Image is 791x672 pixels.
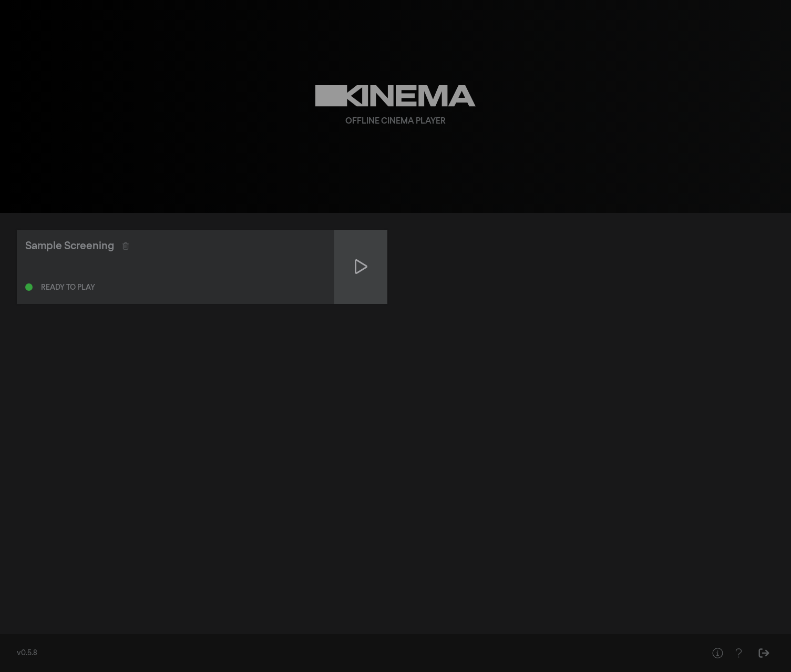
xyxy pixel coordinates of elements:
button: Help [707,643,728,664]
div: Ready to play [41,284,95,291]
div: v0.5.8 [17,648,686,659]
div: Offline Cinema Player [345,115,446,128]
button: Sign Out [753,643,774,664]
div: Sample Screening [25,238,114,254]
button: Help [728,643,749,664]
